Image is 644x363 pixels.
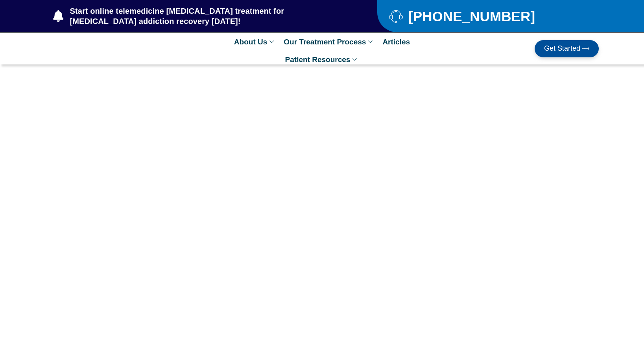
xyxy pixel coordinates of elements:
a: About Us [230,33,280,51]
a: Our Treatment Process [280,33,378,51]
span: [PHONE_NUMBER] [406,11,535,21]
a: [PHONE_NUMBER] [389,9,579,23]
a: Start online telemedicine [MEDICAL_DATA] treatment for [MEDICAL_DATA] addiction recovery [DATE]! [53,6,346,26]
a: Patient Resources [281,51,363,68]
span: Start online telemedicine [MEDICAL_DATA] treatment for [MEDICAL_DATA] addiction recovery [DATE]! [68,6,346,26]
span: Get Started [544,45,580,53]
a: Articles [378,33,414,51]
a: Get Started [535,40,599,57]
